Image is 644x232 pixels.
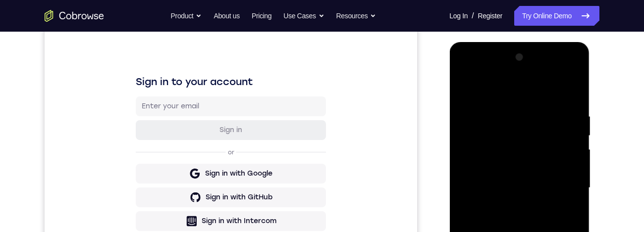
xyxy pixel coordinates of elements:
input: Enter your email [97,94,275,104]
a: Try Online Demo [514,6,599,26]
a: Pricing [252,6,271,26]
a: Log In [449,6,468,26]
button: Sign in with Intercom [91,204,281,224]
button: Use Cases [283,6,324,26]
span: / [472,10,474,22]
div: Sign in with Google [161,162,228,172]
div: Sign in with GitHub [161,186,228,195]
a: Go to the home page [45,10,104,22]
h1: Sign in to your account [91,68,281,82]
a: Register [478,6,502,26]
p: or [181,141,192,149]
button: Resources [336,6,376,26]
button: Sign in [91,113,281,133]
button: Sign in with GitHub [91,181,281,200]
button: Product [171,6,202,26]
button: Sign in with Google [91,157,281,177]
div: Sign in with Intercom [157,209,232,219]
a: About us [214,6,239,26]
